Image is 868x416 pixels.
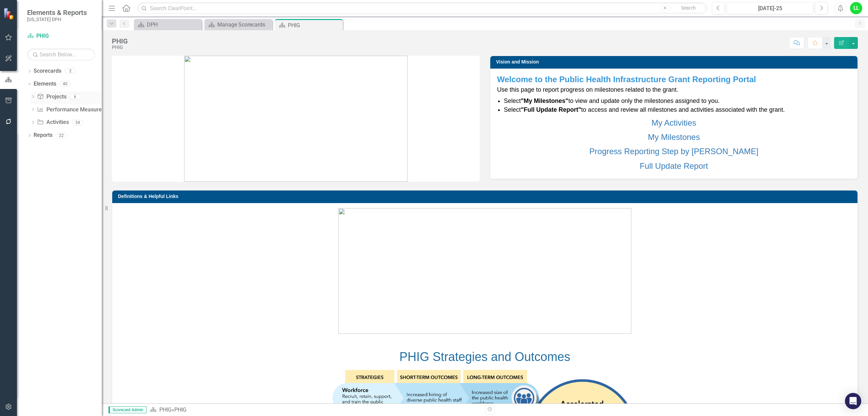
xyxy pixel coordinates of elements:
a: Reports [34,131,53,139]
div: Manage Scorecards [217,20,271,29]
div: 34 [72,120,83,125]
span: Select to view and update only the milestones assigned to you. [504,97,719,104]
button: Search [671,3,705,13]
span: PHIG Strategies and Outcomes [399,350,570,364]
span: Select to access and review all milestones and activities associated with the grant. [504,106,785,113]
small: [US_STATE] DPH [27,17,87,22]
span: Scorecard Admin [108,406,146,413]
div: DPH [147,20,200,29]
div: Open Intercom Messenger [845,393,861,409]
a: Scorecards [34,67,61,75]
a: Activities [37,119,68,126]
a: PHIG [159,406,172,413]
div: PHIG [112,37,128,45]
span: Use this page to report progress on milestones related to the grant. [497,86,678,93]
img: ClearPoint Strategy [3,8,15,20]
h3: Vision and Mission [496,59,854,65]
div: 2 [65,68,76,74]
a: My Milestones [648,132,700,142]
a: Performance Measures [37,106,104,114]
div: PHIG [288,21,341,30]
a: Projects [37,93,66,101]
div: 6 [70,94,81,100]
a: Progress Reporting Step by [PERSON_NAME] [589,147,758,156]
strong: Welcome to the Public Health Infrastructure Grant Reporting Portal [497,75,756,84]
button: [DATE]-25 [727,2,813,14]
a: Elements [34,80,56,88]
div: PHIG [174,406,186,413]
input: Search Below... [27,49,95,60]
input: Search ClearPoint... [137,2,707,14]
button: LL [850,2,862,14]
strong: "My Milestones" [521,97,568,104]
a: DPH [136,20,200,29]
div: 22 [56,132,67,138]
img: mceclip0%20v4.png [338,208,631,334]
div: » [150,406,480,414]
div: PHIG [112,45,128,50]
a: PHIG [27,32,95,40]
a: Full Update Report [640,161,708,170]
a: Manage Scorecards [206,20,271,29]
div: 40 [60,81,71,87]
strong: "Full Update Report" [521,106,581,113]
a: My Activities [651,118,696,127]
div: [DATE]-25 [729,4,811,13]
span: Elements & Reports [27,8,87,17]
span: Search [681,5,696,11]
h3: Definitions & Helpful Links [118,194,854,199]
